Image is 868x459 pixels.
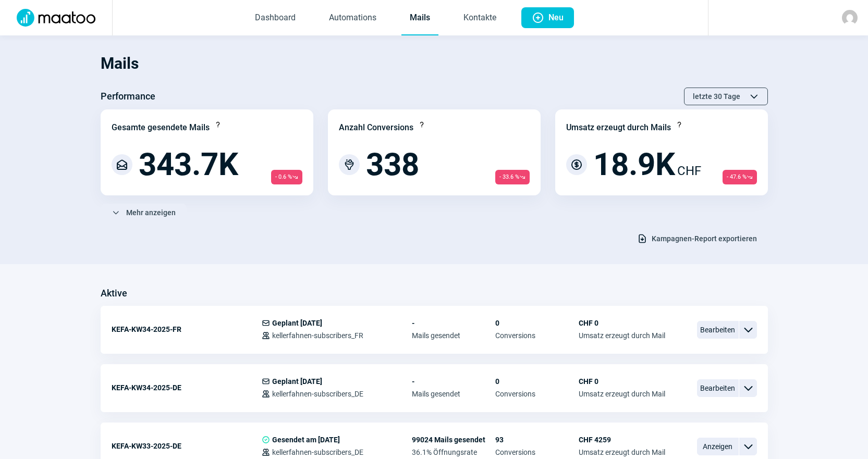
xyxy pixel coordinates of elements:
[272,390,363,398] span: kellerfahnen-subscribers_DE
[101,204,187,221] button: Mehr anzeigen
[272,436,340,444] span: Gesendet am [DATE]
[579,390,665,398] span: Umsatz erzeugt durch Mail
[272,377,322,386] span: Geplant [DATE]
[366,149,419,180] span: 338
[723,170,757,184] span: - 47.6 %
[521,7,574,28] button: Neu
[579,377,665,386] span: CHF 0
[495,331,579,340] span: Conversions
[112,377,262,398] div: KEFA-KW34-2025-DE
[495,436,579,444] span: 93
[697,321,739,339] span: Bearbeiten
[495,170,530,184] span: - 33.6 %
[126,204,176,221] span: Mehr anzeigen
[412,331,495,340] span: Mails gesendet
[548,7,564,28] span: Neu
[697,379,739,397] span: Bearbeiten
[495,390,579,398] span: Conversions
[455,1,505,35] a: Kontakte
[10,9,102,27] img: Logo
[101,88,155,105] h3: Performance
[579,448,665,456] span: Umsatz erzeugt durch Mail
[566,121,671,134] div: Umsatz erzeugt durch Mails
[697,438,739,455] span: Anzeigen
[412,377,495,386] span: -
[112,436,262,456] div: KEFA-KW33-2025-DE
[272,448,363,456] span: kellerfahnen-subscribers_DE
[112,121,210,134] div: Gesamte gesendete Mails
[412,448,495,456] span: 36.1% Öffnungsrate
[101,46,768,81] h1: Mails
[579,436,665,444] span: CHF 4259
[495,448,579,456] span: Conversions
[693,88,740,105] span: letzte 30 Tage
[677,162,701,180] span: CHF
[626,230,768,247] button: Kampagnen-Report exportieren
[272,319,322,327] span: Geplant [DATE]
[579,319,665,327] span: CHF 0
[842,10,858,26] img: avatar
[247,1,304,35] a: Dashboard
[412,319,495,327] span: -
[271,170,302,184] span: - 0.6 %
[139,149,238,180] span: 343.7K
[112,319,262,340] div: KEFA-KW34-2025-FR
[101,285,127,302] h3: Aktive
[412,436,495,444] span: 99024 Mails gesendet
[495,319,579,327] span: 0
[272,331,363,340] span: kellerfahnen-subscribers_FR
[495,377,579,386] span: 0
[401,1,438,35] a: Mails
[579,331,665,340] span: Umsatz erzeugt durch Mail
[412,390,495,398] span: Mails gesendet
[321,1,385,35] a: Automations
[593,149,675,180] span: 18.9K
[652,230,757,247] span: Kampagnen-Report exportieren
[339,121,413,134] div: Anzahl Conversions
